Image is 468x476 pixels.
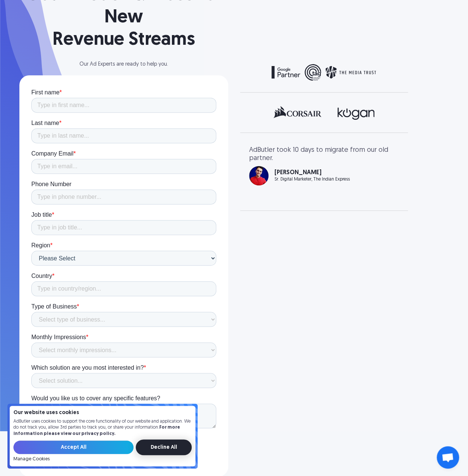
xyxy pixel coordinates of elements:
input: Accept All [13,441,134,454]
form: Email Form [31,89,216,463]
div: [PERSON_NAME] [274,170,350,176]
div: 2 of 3 [249,106,399,121]
div: AdButler took 10 days to migrate from our old partner. [249,146,399,162]
div: previous slide [249,64,279,83]
div: 2 of 2 [249,64,399,81]
iframe: Form 0 [31,89,216,463]
div: carousel [249,146,399,201]
h4: Our website uses cookies [13,410,192,416]
div: previous slide [249,106,279,123]
form: Email Form [13,439,192,462]
div: Sr. Digital Marketer, The Indian Express [274,177,350,182]
div: carousel [249,64,399,83]
div: Open chat [437,446,459,469]
div: Our Ad Experts are ready to help you. [19,62,228,67]
a: Manage Cookies [13,457,50,462]
p: AdButler uses cookies to support the core functionality of our website and application. We do not... [13,419,192,437]
input: Decline All [136,439,192,455]
div: next slide [369,106,399,123]
div: next slide [369,146,399,201]
div: carousel [249,106,399,123]
div: 1 of 3 [249,146,399,185]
